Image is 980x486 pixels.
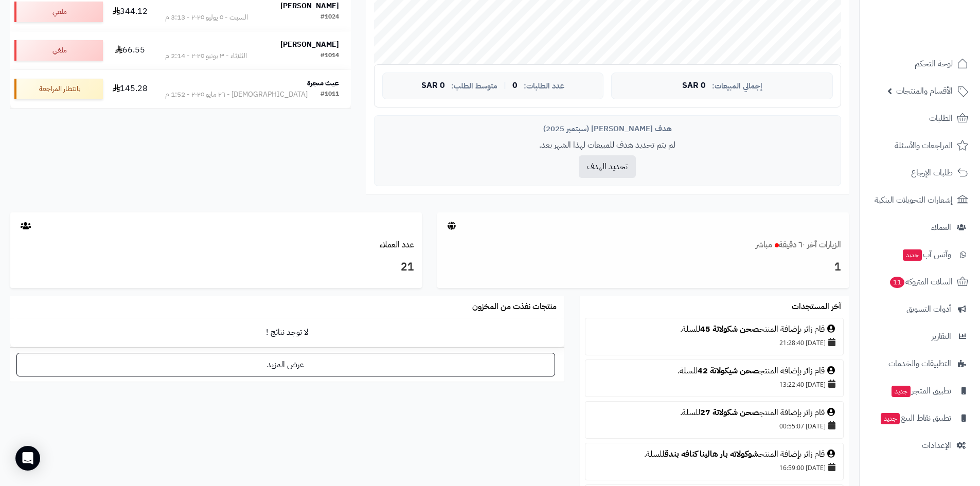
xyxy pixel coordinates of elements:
div: ملغي [14,40,103,61]
div: بانتظار المراجعة [14,79,103,99]
span: التقارير [932,329,951,344]
a: التقارير [866,324,974,349]
div: الثلاثاء - ٣ يونيو ٢٠٢٥ - 2:14 م [165,51,247,61]
a: عرض المزيد [16,353,555,376]
div: #1011 [320,89,339,100]
a: الإعدادات [866,433,974,458]
span: التطبيقات والخدمات [888,356,951,371]
div: [DATE] 13:22:40 [591,377,838,391]
div: [DEMOGRAPHIC_DATA] - ٢٦ مايو ٢٠٢٥ - 1:52 م [165,89,308,100]
span: طلبات الإرجاع [911,166,953,180]
div: Open Intercom Messenger [15,446,40,471]
span: جديد [881,413,900,424]
a: عدد العملاء [380,239,414,251]
td: 145.28 [107,70,153,108]
img: logo-2.png [910,28,970,49]
span: | [504,82,506,89]
span: وآتس آب [902,247,951,262]
a: المراجعات والأسئلة [866,133,974,158]
a: إشعارات التحويلات البنكية [866,188,974,212]
div: [DATE] 21:28:40 [591,335,838,350]
div: #1024 [320,12,339,23]
span: إشعارات التحويلات البنكية [875,193,953,207]
div: السبت - ٥ يوليو ٢٠٢٥ - 3:13 م [165,12,248,23]
button: تحديد الهدف [579,155,636,178]
div: ملغي [14,2,103,22]
a: وآتس آبجديد [866,242,974,267]
a: الطلبات [866,106,974,131]
h3: منتجات نفذت من المخزون [472,302,557,312]
span: تطبيق نقاط البيع [880,411,951,425]
a: لوحة التحكم [866,51,974,76]
a: العملاء [866,215,974,240]
td: 66.55 [107,31,153,69]
span: أدوات التسويق [906,302,951,316]
div: [DATE] 16:59:00 [591,460,838,475]
div: قام زائر بإضافة المنتج للسلة. [591,365,838,377]
a: تطبيق المتجرجديد [866,379,974,403]
span: 11 [890,277,904,288]
span: 0 SAR [682,81,706,91]
strong: غيث متجرة [307,78,339,88]
strong: [PERSON_NAME] [280,1,339,11]
span: عدد الطلبات: [524,82,564,91]
span: العملاء [931,220,951,235]
p: لم يتم تحديد هدف للمبيعات لهذا الشهر بعد. [382,139,833,151]
span: جديد [892,386,911,397]
span: الطلبات [929,111,953,125]
span: 0 SAR [421,81,445,91]
span: لوحة التحكم [915,57,953,71]
h3: آخر المستجدات [792,302,841,312]
a: التطبيقات والخدمات [866,351,974,376]
a: تطبيق نقاط البيعجديد [866,406,974,430]
span: متوسط الطلب: [451,82,497,91]
span: الأقسام والمنتجات [896,84,953,98]
span: إجمالي المبيعات: [712,82,762,91]
a: السلات المتروكة11 [866,269,974,294]
td: لا توجد نتائج ! [10,318,564,347]
span: 0 [512,81,518,91]
span: الإعدادات [922,438,951,453]
a: صحن شكولاتة 45 [700,323,759,335]
div: [DATE] 00:55:07 [591,419,838,433]
a: أدوات التسويق [866,297,974,321]
a: الزيارات آخر ٦٠ دقيقةمباشر [756,239,841,251]
div: #1014 [320,51,339,61]
a: صحن شيكولاتة 42 [698,365,759,377]
h3: 1 [445,259,841,276]
span: تطبيق المتجر [890,384,951,398]
h3: 21 [18,259,414,276]
div: قام زائر بإضافة المنتج للسلة. [591,323,838,335]
a: شوكولاته بار هالينا كنافه بندق [665,448,759,460]
span: المراجعات والأسئلة [895,138,953,153]
div: قام زائر بإضافة المنتج للسلة. [591,407,838,419]
div: قام زائر بإضافة المنتج للسلة. [591,448,838,460]
a: صحن شكولاتة 27 [700,406,759,419]
div: هدف [PERSON_NAME] (سبتمبر 2025) [382,123,833,134]
strong: [PERSON_NAME] [280,39,339,50]
small: مباشر [756,239,772,251]
a: طلبات الإرجاع [866,160,974,185]
span: جديد [903,249,922,261]
span: السلات المتروكة [889,275,953,289]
